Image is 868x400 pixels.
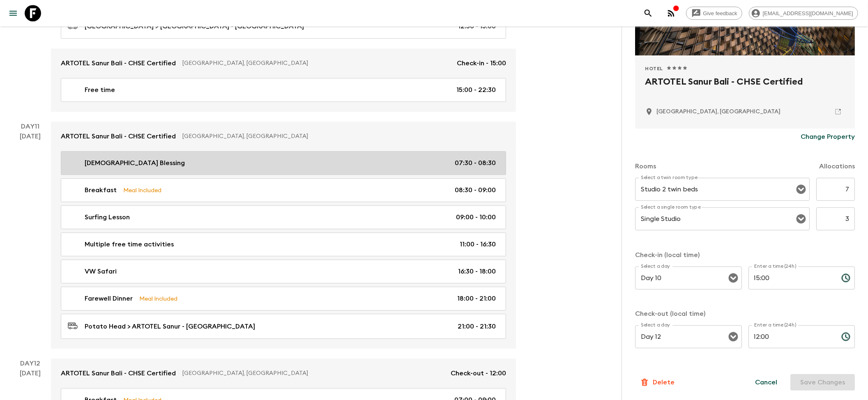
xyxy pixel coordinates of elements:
[61,178,506,202] a: BreakfastMeal Included08:30 - 09:00
[139,294,177,303] p: Meal Included
[754,263,797,270] label: Enter a time (24h)
[85,322,255,331] p: Potato Head > ARTOTEL Sanur - [GEOGRAPHIC_DATA]
[653,377,675,387] p: Delete
[641,263,670,270] label: Select a day
[801,132,855,142] p: Change Property
[182,369,444,377] p: [GEOGRAPHIC_DATA], [GEOGRAPHIC_DATA]
[61,78,506,102] a: Free time15:00 - 22:30
[754,322,797,329] label: Enter a time (24h)
[457,58,506,68] p: Check-in - 15:00
[455,158,496,168] p: 07:30 - 08:30
[85,212,130,222] p: Surfing Lesson
[801,129,855,145] button: Change Property
[20,131,41,349] div: [DATE]
[699,10,742,16] span: Give feedback
[182,132,500,140] p: [GEOGRAPHIC_DATA], [GEOGRAPHIC_DATA]
[182,59,450,67] p: [GEOGRAPHIC_DATA], [GEOGRAPHIC_DATA]
[635,309,855,319] p: Check-out (local time)
[749,7,858,20] div: [EMAIL_ADDRESS][DOMAIN_NAME]
[61,314,506,339] a: Potato Head > ARTOTEL Sanur - [GEOGRAPHIC_DATA]21:00 - 21:30
[61,151,506,175] a: [DEMOGRAPHIC_DATA] Blessing07:30 - 08:30
[85,85,115,95] p: Free time
[456,85,496,95] p: 15:00 - 22:30
[51,359,516,388] a: ARTOTEL Sanur Bali - CHSE Certified[GEOGRAPHIC_DATA], [GEOGRAPHIC_DATA]Check-out - 12:00
[451,368,506,378] p: Check-out - 12:00
[61,205,506,229] a: Surfing Lesson09:00 - 10:00
[61,368,176,378] p: ARTOTEL Sanur Bali - CHSE Certified
[5,5,21,21] button: menu
[748,267,835,290] input: hh:mm
[641,322,670,329] label: Select a day
[10,122,51,131] p: Day 11
[819,161,855,171] p: Allocations
[61,287,506,310] a: Farewell DinnerMeal Included18:00 - 21:00
[51,48,516,78] a: ARTOTEL Sanur Bali - CHSE Certified[GEOGRAPHIC_DATA], [GEOGRAPHIC_DATA]Check-in - 15:00
[61,260,506,283] a: VW Safari16:30 - 18:00
[123,186,161,195] p: Meal Included
[635,161,656,171] p: Rooms
[645,75,845,101] h2: ARTOTEL Sanur Bali - CHSE Certified
[641,174,698,181] label: Select a twin room type
[455,185,496,195] p: 08:30 - 09:00
[458,322,496,331] p: 21:00 - 21:30
[686,7,742,20] a: Give feedback
[61,232,506,256] a: Multiple free time activities11:00 - 16:30
[758,10,858,16] span: [EMAIL_ADDRESS][DOMAIN_NAME]
[458,267,496,276] p: 16:30 - 18:00
[61,58,176,68] p: ARTOTEL Sanur Bali - CHSE Certified
[51,122,516,151] a: ARTOTEL Sanur Bali - CHSE Certified[GEOGRAPHIC_DATA], [GEOGRAPHIC_DATA]
[10,359,51,368] p: Day 12
[85,239,174,249] p: Multiple free time activities
[640,5,656,21] button: search adventures
[635,250,855,260] p: Check-in (local time)
[838,329,854,345] button: Choose time, selected time is 12:00 PM
[85,294,133,303] p: Farewell Dinner
[745,374,787,391] button: Cancel
[85,158,185,168] p: [DEMOGRAPHIC_DATA] Blessing
[85,185,117,195] p: Breakfast
[457,294,496,303] p: 18:00 - 21:00
[641,204,701,211] label: Select a single room type
[748,325,835,348] input: hh:mm
[728,331,739,343] button: Open
[728,272,739,284] button: Open
[795,184,807,195] button: Open
[85,267,117,276] p: VW Safari
[645,65,663,72] span: Hotel
[635,374,679,391] button: Delete
[656,108,781,116] p: Bali, Indonesia
[456,212,496,222] p: 09:00 - 10:00
[460,239,496,249] p: 11:00 - 16:30
[61,131,176,141] p: ARTOTEL Sanur Bali - CHSE Certified
[838,270,854,286] button: Choose time, selected time is 3:00 PM
[795,213,807,225] button: Open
